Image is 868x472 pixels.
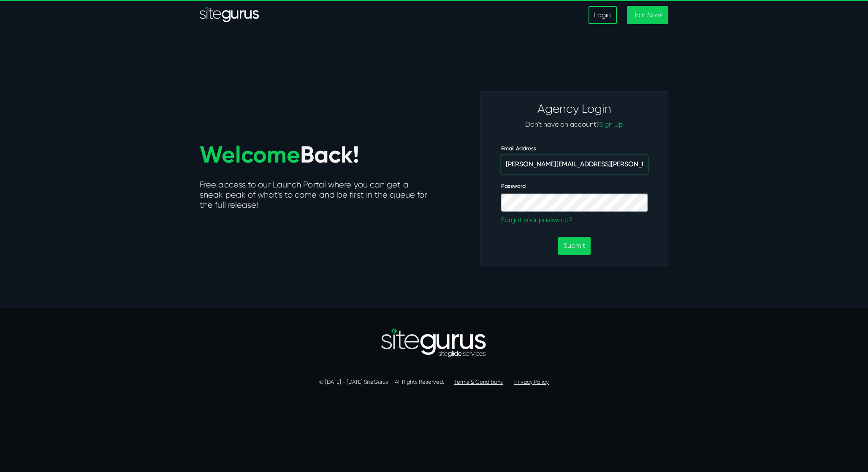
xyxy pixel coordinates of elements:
a: Sign Up [599,120,623,128]
span: Welcome [200,141,300,168]
img: Sitegurus Logo [200,7,260,24]
p: Don't have an account? [501,119,648,130]
button: Submit [558,237,591,255]
a: Join Now! [627,6,668,24]
a: Forgot your password? [501,215,648,225]
a: Terms & Conditions [454,379,503,385]
h3: Agency Login [501,102,648,116]
p: © [DATE] - [DATE] SiteGurus All Rights Reserved. [200,378,668,386]
a: SiteGurus [200,7,260,24]
h5: Free access to our Launch Portal where you can get a sneak peak of what’s to come and be first in... [200,180,428,212]
a: Privacy Policy [514,379,549,385]
label: Password [501,183,526,190]
label: Email Address [501,145,536,152]
h1: Back! [200,142,419,167]
a: Login [589,6,616,24]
